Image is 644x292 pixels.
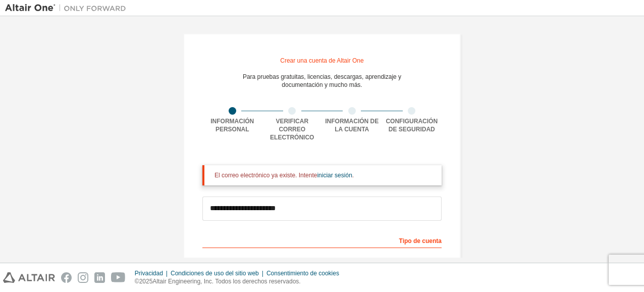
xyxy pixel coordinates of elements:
[171,270,259,277] font: Condiciones de uso del sitio web
[280,57,363,64] font: Crear una cuenta de Altair One
[399,237,442,245] font: Tipo de cuenta
[152,278,300,285] font: Altair Engineering, Inc. Todos los derechos reservados.
[111,272,126,283] img: youtube.svg
[135,278,139,285] font: ©
[78,272,88,283] img: instagram.svg
[352,172,354,179] font: .
[282,81,362,88] font: documentación y mucho más.
[270,118,314,141] font: Verificar correo electrónico
[94,272,105,283] img: linkedin.svg
[325,118,379,133] font: Información de la cuenta
[317,172,352,179] a: iniciar sesión
[243,73,401,80] font: Para pruebas gratuitas, licencias, descargas, aprendizaje y
[386,118,438,133] font: Configuración de seguridad
[210,118,254,133] font: Información personal
[135,270,163,277] font: Privacidad
[266,270,339,277] font: Consentimiento de cookies
[214,172,317,179] font: El correo electrónico ya existe. Intente
[61,272,72,283] img: facebook.svg
[139,278,153,285] font: 2025
[5,3,131,13] img: Altair Uno
[3,272,55,283] img: altair_logo.svg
